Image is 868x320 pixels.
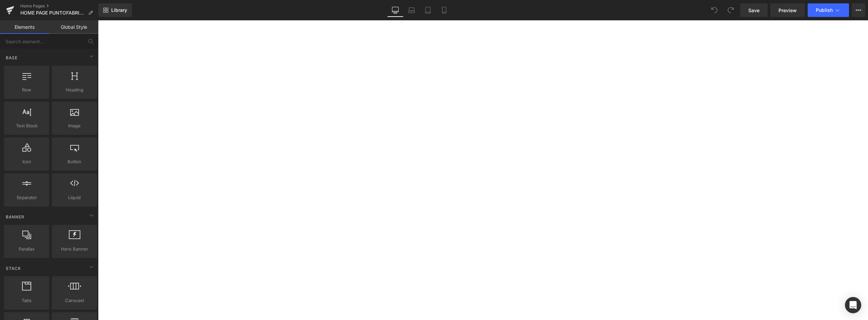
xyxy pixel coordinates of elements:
[111,7,127,13] span: Library
[6,246,47,253] span: Parallax
[808,3,849,17] button: Publish
[724,3,737,17] button: Redo
[6,194,47,201] span: Separator
[778,7,797,14] span: Preview
[5,55,18,61] span: Base
[54,246,95,253] span: Hero Banner
[6,158,47,165] span: Icon
[6,122,47,129] span: Text Block
[54,194,95,201] span: Liquid
[436,3,452,17] a: Mobile
[54,297,95,304] span: Carousel
[5,214,25,220] span: Banner
[387,3,403,17] a: Desktop
[20,10,85,16] span: HOME PAGE PUNTOFABRICA
[20,3,98,9] a: Home Pages
[845,297,861,313] div: Open Intercom Messenger
[54,122,95,129] span: Image
[770,3,805,17] a: Preview
[852,3,865,17] button: More
[748,7,759,14] span: Save
[49,20,98,34] a: Global Style
[5,265,22,272] span: Stack
[54,158,95,165] span: Button
[6,86,47,93] span: Row
[403,3,420,17] a: Laptop
[6,297,47,304] span: Tabs
[420,3,436,17] a: Tablet
[708,3,721,17] button: Undo
[54,86,95,93] span: Heading
[816,7,833,13] span: Publish
[98,3,132,17] a: New Library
